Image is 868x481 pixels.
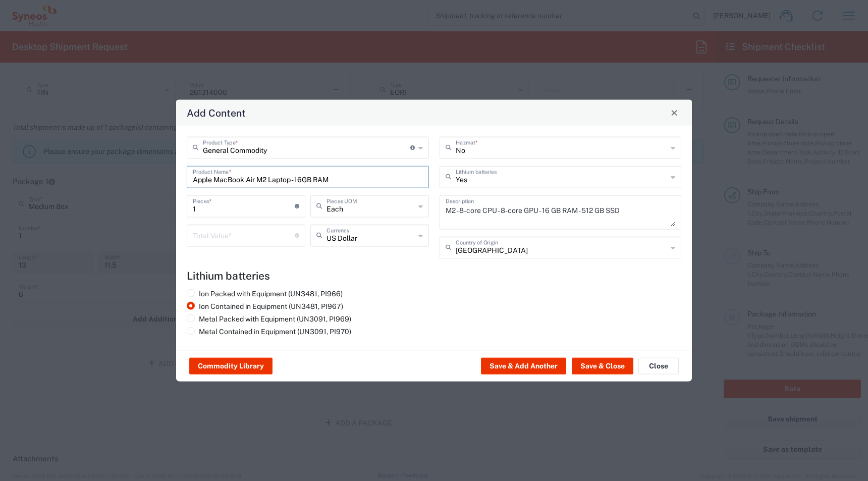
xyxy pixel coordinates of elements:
button: Save & Close [572,358,633,374]
label: Metal Contained in Equipment (UN3091, PI970) [187,327,351,336]
label: Metal Packed with Equipment (UN3091, PI969) [187,314,351,323]
button: Close [638,358,679,374]
h4: Lithium batteries [187,269,681,282]
button: Close [667,105,681,120]
button: Save & Add Another [481,358,566,374]
button: Commodity Library [189,358,273,374]
h4: Add Content [187,105,246,120]
label: Ion Contained in Equipment (UN3481, PI967) [187,301,343,310]
label: Ion Packed with Equipment (UN3481, PI966) [187,289,343,298]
